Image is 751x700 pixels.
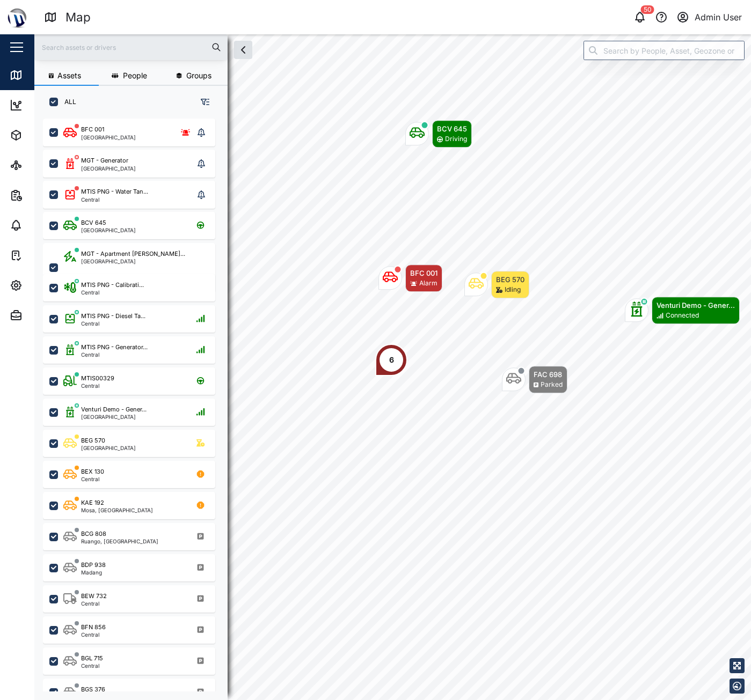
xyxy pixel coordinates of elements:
div: 50 [641,5,654,14]
div: BDP 938 [81,561,106,570]
div: Map [28,69,52,81]
div: Map marker [375,344,407,376]
div: BCG 808 [81,529,106,539]
div: BEX 130 [81,467,104,476]
div: Tasks [28,249,57,261]
div: [GEOGRAPHIC_DATA] [81,445,136,451]
div: BEW 732 [81,592,107,601]
div: MTIS PNG - Generator... [81,343,148,352]
div: Central [81,601,107,606]
canvas: Map [34,34,751,700]
span: Groups [186,72,212,79]
div: BEG 570 [81,436,105,445]
div: [GEOGRAPHIC_DATA] [81,259,185,264]
div: Parked [541,380,563,390]
div: Map marker [405,120,472,148]
div: [GEOGRAPHIC_DATA] [81,227,136,233]
div: Central [81,476,104,482]
div: Assets [28,129,61,141]
div: Map marker [625,297,740,324]
div: MGT - Apartment [PERSON_NAME]... [81,249,185,259]
div: Central [81,352,148,357]
div: Central [81,632,106,637]
div: Venturi Demo - Gener... [81,405,147,414]
div: KAE 192 [81,498,104,507]
div: Central [81,290,144,295]
button: Admin User [675,10,742,25]
div: Map marker [378,264,442,292]
div: Admin [28,310,60,321]
div: MTIS PNG - Calibrati... [81,281,144,290]
div: Venturi Demo - Gener... [657,300,735,311]
div: 6 [389,354,394,366]
div: BFC 001 [81,125,104,134]
div: BCV 645 [81,218,106,227]
div: Map [65,8,91,27]
div: Central [81,197,148,202]
div: Map marker [502,366,567,393]
div: grid [43,115,227,691]
div: BEG 570 [496,274,524,285]
div: MTIS PNG - Water Tan... [81,187,148,196]
div: Central [81,321,145,326]
div: BFC 001 [410,268,438,278]
div: MTIS00329 [81,374,114,383]
input: Search assets or drivers [41,39,221,55]
div: [GEOGRAPHIC_DATA] [81,166,136,171]
div: Alarms [28,219,61,231]
div: Connected [666,311,699,321]
div: BGL 715 [81,654,103,663]
div: MGT - Generator [81,156,128,165]
div: Alarm [419,278,438,289]
div: BGS 376 [81,685,105,694]
div: Madang [81,570,106,575]
div: [GEOGRAPHIC_DATA] [81,414,147,419]
div: Sites [28,159,54,171]
input: Search by People, Asset, Geozone or Place [584,41,745,60]
img: Main Logo [5,5,29,29]
div: MTIS PNG - Diesel Ta... [81,312,145,321]
div: Idling [505,285,521,295]
div: Reports [28,189,64,201]
div: Central [81,663,103,668]
div: BCV 645 [437,123,467,134]
div: Mosa, [GEOGRAPHIC_DATA] [81,507,153,513]
label: ALL [58,98,76,106]
span: Assets [57,72,81,79]
div: Dashboard [28,99,76,111]
div: [GEOGRAPHIC_DATA] [81,135,136,140]
div: FAC 698 [534,369,563,380]
div: Driving [445,134,467,144]
div: Ruango, [GEOGRAPHIC_DATA] [81,539,158,544]
div: Map marker [464,271,529,298]
div: Settings [28,279,66,291]
div: BFN 856 [81,623,106,632]
div: Admin User [695,11,742,24]
span: People [123,72,147,79]
div: Central [81,383,114,388]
